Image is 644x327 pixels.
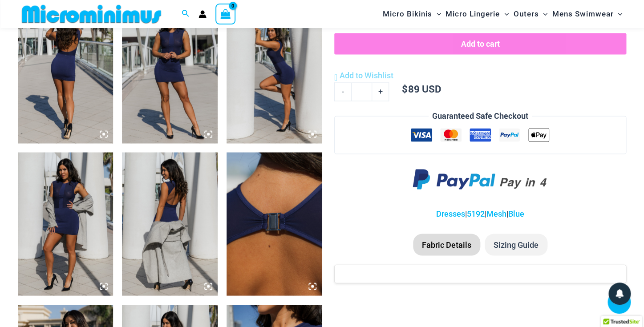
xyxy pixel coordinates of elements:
[351,82,372,101] input: Product quantity
[613,3,622,25] span: Menu Toggle
[508,209,524,218] a: Blue
[467,209,485,218] a: 5192
[436,209,465,218] a: Dresses
[334,207,626,220] p: | | |
[340,71,393,80] span: Add to Wishlist
[500,3,509,25] span: Menu Toggle
[227,152,322,295] img: Desire Me Navy 5192 Dress
[379,1,626,27] nav: Site Navigation
[334,69,393,82] a: Add to Wishlist
[198,10,207,18] a: Account icon link
[432,3,441,25] span: Menu Toggle
[18,4,165,24] img: MM SHOP LOGO FLAT
[550,3,624,25] a: Mens SwimwearMenu ToggleMenu Toggle
[215,4,236,24] a: View Shopping Cart, empty
[485,234,547,256] li: Sizing Guide
[182,8,190,20] a: Search icon link
[122,152,217,295] img: Desire Me Navy 5192 Dress
[372,82,389,101] a: +
[413,234,480,256] li: Fabric Details
[381,3,443,25] a: Micro BikinisMenu ToggleMenu Toggle
[334,82,351,101] a: -
[446,3,500,25] span: Micro Lingerie
[334,33,626,54] button: Add to cart
[429,109,532,122] legend: Guaranteed Safe Checkout
[402,82,441,95] bdi: 89 USD
[443,3,511,25] a: Micro LingerieMenu ToggleMenu Toggle
[486,209,506,218] a: Mesh
[383,3,432,25] span: Micro Bikinis
[511,3,550,25] a: OutersMenu ToggleMenu Toggle
[18,152,113,295] img: Desire Me Navy 5192 Dress
[227,0,322,144] img: Desire Me Navy 5192 Dress
[402,82,408,95] span: $
[552,3,613,25] span: Mens Swimwear
[513,3,539,25] span: Outers
[122,0,217,144] img: Desire Me Navy 5192 Dress
[18,0,113,144] img: Desire Me Navy 5192 Dress
[539,3,547,25] span: Menu Toggle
